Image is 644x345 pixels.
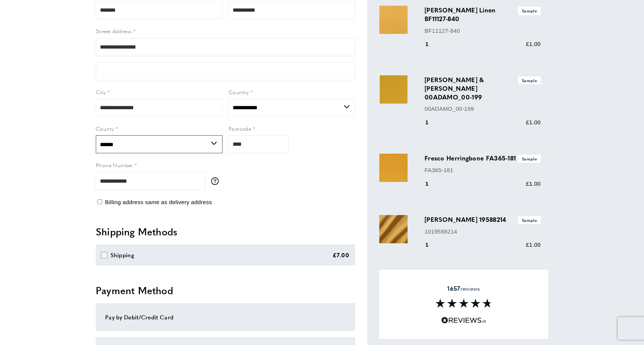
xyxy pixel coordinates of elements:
div: 1 [425,179,439,188]
img: Reviews.io 5 stars [441,317,486,324]
span: Sample [518,76,541,84]
h3: [PERSON_NAME] 19588214 [425,215,541,224]
button: More information [211,177,222,185]
div: Pay by Debit/Credit Card [105,313,346,322]
div: 1 [425,40,439,49]
img: Fresco Herringbone FA365-181 [379,154,408,182]
div: £7.00 [333,250,350,260]
span: Postcode [228,125,251,132]
div: Shipping [110,250,134,260]
span: £1.00 [526,119,541,125]
span: £1.00 [526,241,541,248]
span: Sample [518,7,541,15]
strong: 1657 [447,284,460,293]
span: Phone Number [96,161,133,169]
span: Sample [518,216,541,224]
span: Sample [518,155,541,163]
p: FA365-181 [425,166,541,175]
span: £1.00 [526,180,541,187]
span: Billing address same as delivery address [105,199,212,205]
img: Reviews section [435,299,492,308]
p: 1019588214 [425,227,541,236]
img: Adamo & Eva 00ADAMO_00-199 [379,75,408,104]
span: Street Address [96,27,132,35]
p: 00ADAMO_00-199 [425,104,541,113]
h2: Shipping Methods [96,225,355,238]
input: Billing address same as delivery address [97,199,102,204]
h3: [PERSON_NAME] Linen BF11127-840 [425,6,541,23]
h2: Payment Method [96,284,355,297]
span: City [96,88,106,96]
span: reviews [447,285,480,292]
h3: Fresco Herringbone FA365-181 [425,154,541,163]
div: 1 [425,118,439,127]
p: BF11127-840 [425,26,541,35]
img: Lina 19588214 [379,215,408,243]
div: 1 [425,240,439,249]
span: £1.00 [526,41,541,47]
span: Country [228,88,249,96]
span: County [96,125,114,132]
img: Stanton Linen BF11127-840 [379,6,408,34]
h3: [PERSON_NAME] & [PERSON_NAME] 00ADAMO_00-199 [425,75,541,101]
